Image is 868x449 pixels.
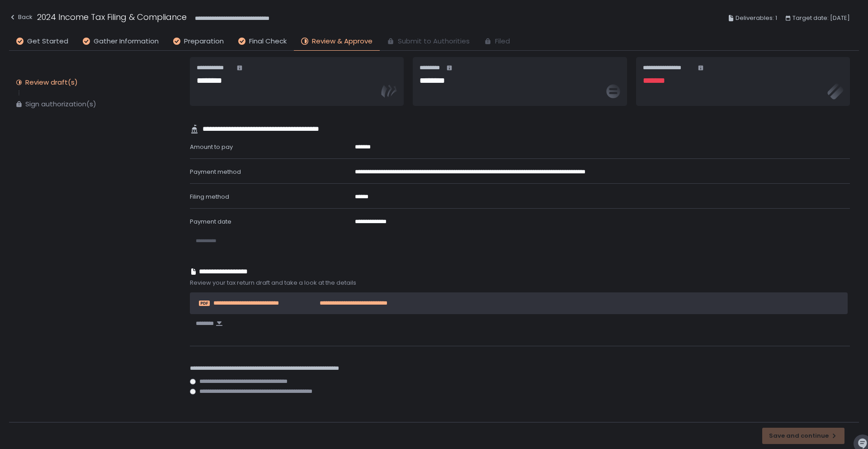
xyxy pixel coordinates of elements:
[495,36,510,47] span: Filed
[793,13,850,24] span: Target date: [DATE]
[736,13,777,24] span: Deliverables: 1
[9,11,33,26] button: Back
[27,36,68,47] span: Get Started
[25,100,96,109] div: Sign authorization(s)
[398,36,470,47] span: Submit to Authorities
[190,167,241,176] span: Payment method
[249,36,287,47] span: Final Check
[190,217,231,226] span: Payment date
[190,192,229,201] span: Filing method
[9,12,33,23] div: Back
[184,36,224,47] span: Preparation
[312,36,373,47] span: Review & Approve
[25,78,78,87] div: Review draft(s)
[190,143,233,151] span: Amount to pay
[94,36,159,47] span: Gather Information
[37,11,187,23] h1: 2024 Income Tax Filing & Compliance
[190,279,850,287] span: Review your tax return draft and take a look at the details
